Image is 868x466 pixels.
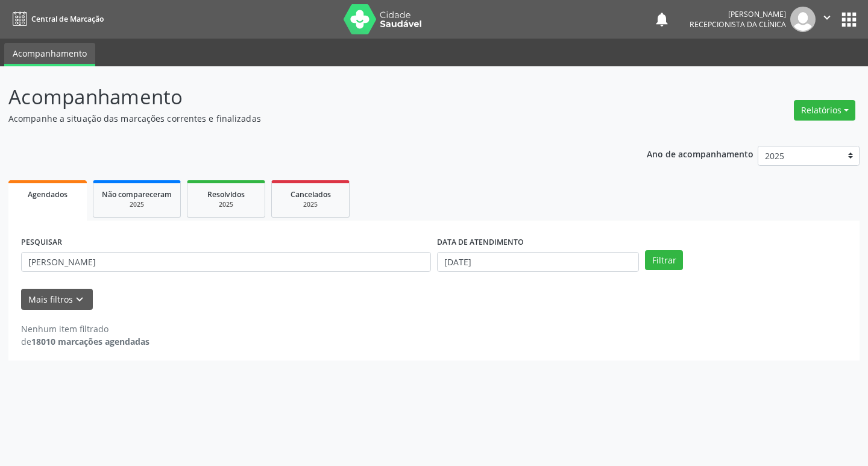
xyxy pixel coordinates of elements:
[820,11,834,24] i: 
[645,250,683,271] button: Filtrar
[21,233,62,252] label: PESQUISAR
[8,112,604,125] p: Acompanhe a situação das marcações correntes e finalizadas
[838,9,860,30] button: apps
[647,146,753,161] p: Ano de acompanhamento
[291,189,331,200] span: Cancelados
[102,189,172,200] span: Não compareceram
[8,82,604,112] p: Acompanhamento
[437,252,639,272] input: Selecione um intervalo
[196,200,256,209] div: 2025
[73,293,86,306] i: keyboard_arrow_down
[8,9,104,29] a: Central de Marcação
[816,7,838,32] button: 
[21,252,431,272] input: Nome, CNS
[437,233,524,252] label: DATA DE ATENDIMENTO
[21,335,149,348] div: de
[21,323,149,335] div: Nenhum item filtrado
[690,9,786,19] div: [PERSON_NAME]
[790,7,816,32] img: img
[280,200,341,209] div: 2025
[690,19,786,30] span: Recepcionista da clínica
[653,11,670,28] button: notifications
[4,43,95,66] a: Acompanhamento
[28,189,68,200] span: Agendados
[31,336,149,347] strong: 18010 marcações agendadas
[102,200,172,209] div: 2025
[794,100,855,121] button: Relatórios
[31,14,104,24] span: Central de Marcação
[207,189,245,200] span: Resolvidos
[21,289,93,310] button: Mais filtroskeyboard_arrow_down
